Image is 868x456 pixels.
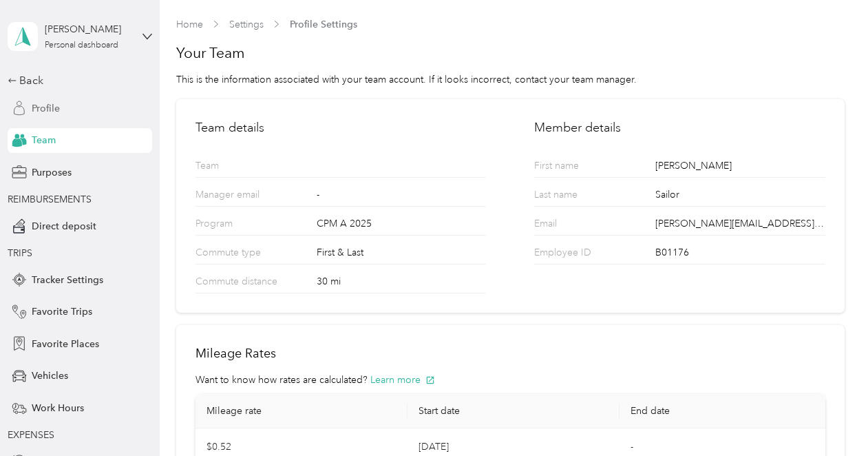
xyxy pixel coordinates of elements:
[655,187,825,206] div: Sailor
[195,118,486,137] h2: Team details
[32,165,72,180] span: Purposes
[32,101,60,116] span: Profile
[534,216,640,235] p: Email
[317,245,486,264] div: First & Last
[32,401,84,415] span: Work Hours
[176,43,844,63] h1: Your Team
[32,337,99,351] span: Favorite Places
[195,274,301,293] p: Commute distance
[8,429,54,441] span: EXPENSES
[317,274,486,293] div: 30 mi
[32,304,92,319] span: Favorite Trips
[290,17,357,32] span: Profile Settings
[8,72,145,89] div: Back
[32,369,68,383] span: Vehicles
[8,194,92,205] span: REIMBURSEMENTS
[317,216,486,235] div: CPM A 2025
[195,373,825,387] div: Want to know how rates are calculated?
[32,219,96,234] span: Direct deposit
[8,247,32,259] span: TRIPS
[176,72,844,87] div: This is the information associated with your team account. If it looks incorrect, contact your te...
[407,394,620,428] th: Start date
[534,187,640,206] p: Last name
[32,133,56,147] span: Team
[45,41,118,50] div: Personal dashboard
[655,158,825,177] div: [PERSON_NAME]
[534,158,640,177] p: First name
[317,187,486,206] div: -
[791,379,868,456] iframe: Everlance-gr Chat Button Frame
[195,394,407,428] th: Mileage rate
[655,245,825,264] div: B01176
[195,158,301,177] p: Team
[195,187,301,206] p: Manager email
[45,22,131,37] div: [PERSON_NAME]
[32,273,103,287] span: Tracker Settings
[229,19,264,30] a: Settings
[176,19,203,30] a: Home
[534,118,825,137] h2: Member details
[195,245,301,264] p: Commute type
[655,216,825,235] div: [PERSON_NAME][EMAIL_ADDRESS][DOMAIN_NAME]
[195,216,301,235] p: Program
[620,394,832,428] th: End date
[195,344,825,363] h2: Mileage Rates
[534,245,640,264] p: Employee ID
[370,373,435,387] button: Learn more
